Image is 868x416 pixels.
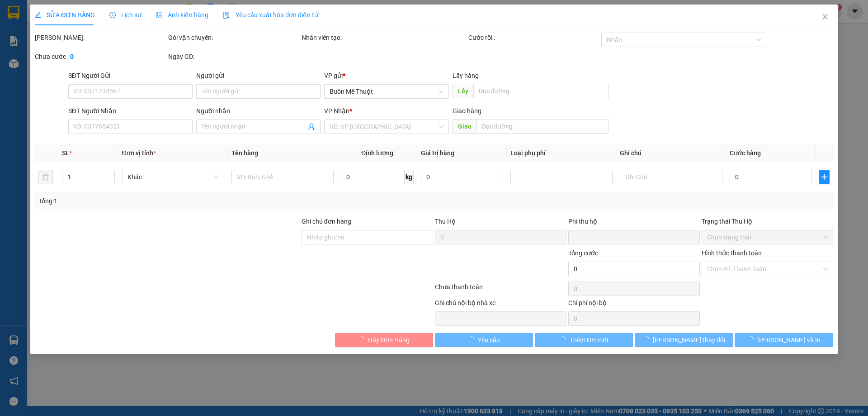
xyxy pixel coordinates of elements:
div: Trạng thái Thu Hộ [702,216,833,226]
div: Người gửi [196,71,321,81]
input: Ghi Chú [620,170,722,184]
span: user-add [308,123,316,130]
span: kg [405,170,414,184]
span: [PERSON_NAME] và In [757,335,821,345]
span: SL [62,149,70,157]
span: Tên hàng [231,149,258,157]
button: [PERSON_NAME] thay đổi [635,333,733,347]
div: SĐT Người Nhận [68,106,193,116]
input: Ghi chú đơn hàng [302,230,433,244]
span: Giá trị hàng [421,149,454,157]
span: Thu Hộ [435,218,456,225]
span: VP Nhận [325,107,350,115]
div: Chưa thanh toán [434,282,567,298]
span: Yêu cầu [478,335,500,345]
span: Giao [453,119,476,134]
span: close [821,13,829,20]
span: Yêu cầu xuất hóa đơn điện tử [223,11,318,19]
div: VP gửi [325,71,449,81]
div: Gói vận chuyển: [168,33,300,43]
span: Thêm ĐH mới [570,335,608,345]
span: loading [468,336,478,343]
th: Loại phụ phí [507,144,616,162]
span: loading [358,336,368,343]
div: [PERSON_NAME]: [35,33,166,43]
button: delete [38,170,53,184]
button: Hủy Đơn Hàng [335,333,433,347]
span: plus [820,173,829,181]
b: 0 [70,53,74,60]
span: Định lượng [361,149,393,157]
button: plus [819,170,829,184]
span: loading [643,336,653,343]
div: Cước rồi : [468,33,600,43]
span: SỬA ĐƠN HÀNG [35,11,95,19]
input: Dọc đường [476,119,609,134]
span: loading [560,336,570,343]
span: Đơn vị tính [122,149,156,157]
span: Lịch sử [109,11,142,19]
input: VD: Bàn, Ghế [231,170,334,184]
div: Chưa cước : [35,52,166,62]
span: [PERSON_NAME] thay đổi [653,335,725,345]
span: Lấy hàng [453,72,479,79]
span: Cước hàng [730,149,761,157]
span: Ảnh kiện hàng [156,11,208,19]
div: SĐT Người Gửi [68,71,193,81]
span: Buôn Mê Thuột [330,85,443,98]
span: Lấy [453,84,473,98]
label: Hình thức thanh toán [702,249,762,257]
div: Phí thu hộ [568,216,700,230]
div: Người nhận [196,106,321,116]
div: Ghi chú nội bộ nhà xe [435,298,566,311]
span: loading [747,336,757,343]
button: Close [812,5,838,30]
span: Khác [127,170,219,184]
span: Hủy Đơn Hàng [368,335,410,345]
span: picture [156,12,162,18]
button: [PERSON_NAME] và In [735,333,833,347]
span: Tổng cước [568,249,598,257]
span: Giao hàng [453,107,481,115]
div: Ngày GD: [168,52,300,62]
div: Nhân viên tạo: [302,33,467,43]
button: Thêm ĐH mới [535,333,633,347]
div: Tổng: 1 [38,196,335,206]
img: icon [223,12,230,19]
span: edit [35,12,41,18]
button: Yêu cầu [435,333,533,347]
input: Dọc đường [473,84,609,98]
label: Ghi chú đơn hàng [302,218,351,225]
span: clock-circle [109,12,116,18]
div: Chi phí nội bộ [568,298,700,311]
span: Chọn trạng thái [707,230,828,244]
th: Ghi chú [617,144,726,162]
